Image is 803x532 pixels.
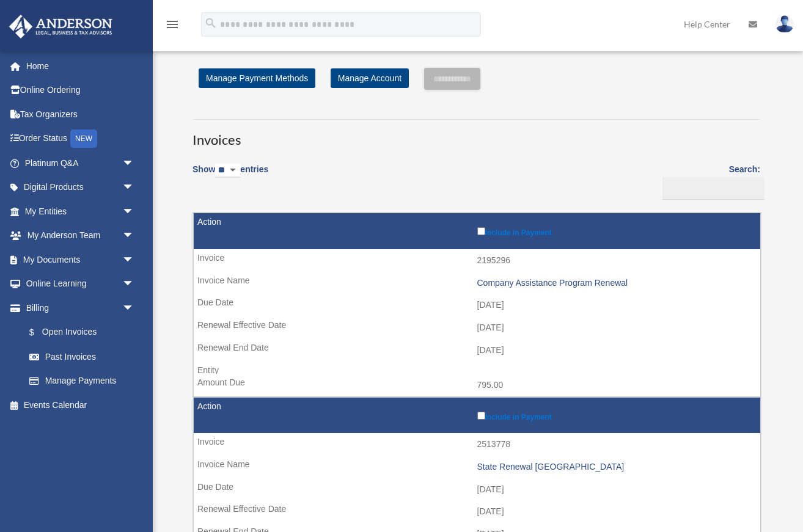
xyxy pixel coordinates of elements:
span: arrow_drop_down [122,151,147,176]
a: Past Invoices [17,344,147,369]
input: Include in Payment [477,412,485,420]
a: My Documentsarrow_drop_down [9,247,153,272]
span: arrow_drop_down [122,175,147,200]
label: Search: [658,162,760,200]
label: Include in Payment [477,409,755,421]
td: [DATE] [194,316,760,340]
select: Showentries [215,164,240,178]
a: Platinum Q&Aarrow_drop_down [9,151,153,175]
label: Show entries [193,162,268,190]
input: Include in Payment [477,227,485,235]
span: arrow_drop_down [122,224,147,249]
h3: Invoices [193,119,760,150]
td: [DATE] [194,478,760,501]
label: Include in Payment [477,225,755,237]
a: Online Ordering [9,78,153,103]
a: Home [9,54,153,78]
td: 2513778 [194,433,760,456]
td: [DATE] [194,294,760,317]
span: arrow_drop_down [122,272,147,297]
td: [DATE] [194,339,760,362]
a: My Anderson Teamarrow_drop_down [9,224,153,248]
a: Order StatusNEW [9,126,153,151]
a: Online Learningarrow_drop_down [9,272,153,296]
img: Anderson Advisors Platinum Portal [5,15,116,38]
a: $Open Invoices [17,320,141,345]
td: 795.00 [194,374,760,397]
td: [DATE] [194,500,760,523]
span: arrow_drop_down [122,296,147,321]
i: menu [165,17,180,32]
a: Digital Productsarrow_drop_down [9,175,153,200]
a: Manage Payments [17,369,147,393]
i: search [204,16,218,30]
a: Billingarrow_drop_down [9,296,147,320]
div: Company Assistance Program Renewal [477,278,755,288]
a: Manage Account [331,68,409,88]
a: Tax Organizers [9,102,153,126]
span: $ [36,325,42,340]
a: Events Calendar [9,393,153,417]
span: arrow_drop_down [122,247,147,272]
div: NEW [70,129,97,148]
span: arrow_drop_down [122,199,147,224]
a: Manage Payment Methods [199,68,315,88]
a: My Entitiesarrow_drop_down [9,199,153,224]
a: menu [165,21,180,32]
img: User Pic [776,15,794,33]
td: 2195296 [194,249,760,272]
input: Search: [662,177,765,200]
div: State Renewal [GEOGRAPHIC_DATA] [477,462,755,472]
